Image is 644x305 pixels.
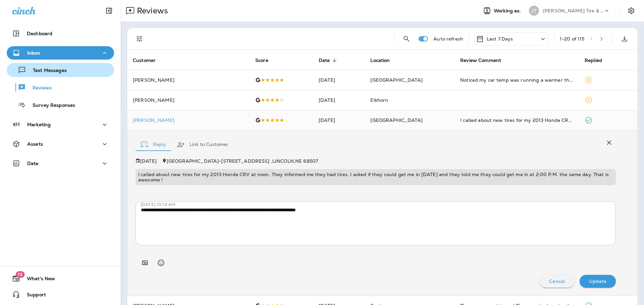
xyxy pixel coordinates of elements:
[625,5,637,17] button: Settings
[7,137,114,151] button: Assets
[140,158,157,164] p: [DATE]
[433,36,463,42] p: Auto refresh
[460,57,510,63] span: Review Comment
[560,36,585,42] div: 1 - 20 of 115
[20,292,46,300] span: Support
[133,32,146,46] button: Filters
[7,288,114,301] button: Support
[133,118,245,123] p: [PERSON_NAME]
[7,63,114,77] button: Text Messages
[134,6,168,16] p: Reviews
[27,31,52,36] p: Dashboard
[7,157,114,170] button: Data
[133,118,245,123] div: Click to view Customer Drawer
[540,275,574,288] button: Cancel
[618,32,631,46] button: Export as CSV
[370,57,398,63] span: Location
[154,256,168,270] button: Select an emoji
[133,97,245,103] p: [PERSON_NAME]
[133,77,245,83] p: [PERSON_NAME]
[460,77,574,83] div: Noticed my car temp was running a warmer than usual so I took it to Jensen Tire with no appointme...
[255,57,277,63] span: Score
[7,272,114,285] button: 19What's New
[589,279,606,284] p: Update
[26,102,75,109] p: Survey Responses
[580,275,616,288] button: Update
[585,57,611,63] span: Replied
[7,46,114,60] button: Inbox
[15,271,24,278] span: 19
[494,8,522,14] span: Working as:
[370,77,422,83] span: [GEOGRAPHIC_DATA]
[370,117,422,123] span: [GEOGRAPHIC_DATA]
[319,58,330,63] span: Date
[7,27,114,40] button: Dashboard
[529,6,539,16] div: JT
[100,4,118,17] button: Collapse Sidebar
[138,172,613,182] p: I called about new tires for my 2013 Honda CRV at noon. They informed me they had tires. I asked ...
[133,58,156,63] span: Customer
[27,50,40,56] p: Inbox
[370,97,388,103] span: Elkhorn
[255,58,268,63] span: Score
[27,122,51,127] p: Marketing
[26,85,52,91] p: Reviews
[20,276,55,284] span: What's New
[141,202,621,207] p: [DATE] 10:14 AM
[370,58,390,63] span: Location
[313,90,365,110] td: [DATE]
[585,58,602,63] span: Replied
[167,158,318,164] span: [GEOGRAPHIC_DATA] - [STREET_ADDRESS] , LINCOLN , NE 68507
[27,161,39,166] p: Data
[171,133,234,157] button: Link to Customer
[136,133,171,157] button: Reply
[7,118,114,131] button: Marketing
[313,70,365,90] td: [DATE]
[460,117,574,124] div: I called about new tires for my 2013 Honda CRV at noon. They informed me they had tires. I asked ...
[313,110,365,130] td: [DATE]
[27,141,43,147] p: Assets
[138,256,152,270] button: Add in a premade template
[487,36,513,42] p: Last 7 Days
[549,279,565,284] p: Cancel
[26,68,67,74] p: Text Messages
[543,8,603,13] p: [PERSON_NAME] Tire & Auto
[7,80,114,94] button: Reviews
[460,58,501,63] span: Review Comment
[319,57,339,63] span: Date
[400,32,413,46] button: Search Reviews
[133,57,164,63] span: Customer
[7,98,114,112] button: Survey Responses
